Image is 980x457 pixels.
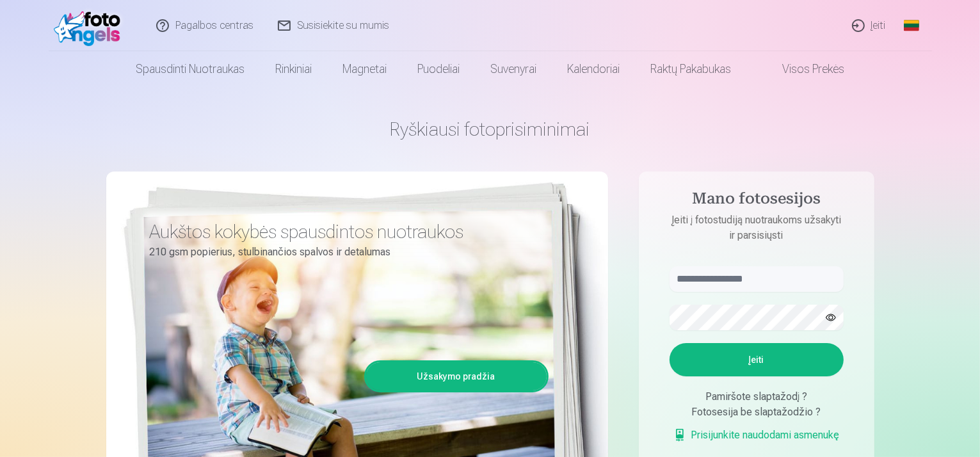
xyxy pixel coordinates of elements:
a: Rinkiniai [260,51,327,87]
a: Kalendoriai [552,51,635,87]
h4: Mano fotosesijos [657,189,856,212]
a: Prisijunkite naudodami asmenukę [673,428,840,443]
img: /fa2 [54,5,127,46]
p: Įeiti į fotostudiją nuotraukoms užsakyti ir parsisiųsti [657,212,856,243]
a: Puodeliai [402,51,475,87]
div: Pamiršote slaptažodį ? [670,389,844,405]
a: Visos prekės [746,51,860,87]
h1: Ryškiausi fotoprisiminimai [106,118,874,141]
div: Fotosesija be slaptažodžio ? [670,405,844,420]
a: Raktų pakabukas [635,51,746,87]
a: Magnetai [327,51,402,87]
a: Suvenyrai [475,51,552,87]
a: Spausdinti nuotraukas [120,51,260,87]
p: 210 gsm popierius, stulbinančios spalvos ir detalumas [150,243,539,261]
a: Užsakymo pradžia [366,362,547,390]
h3: Aukštos kokybės spausdintos nuotraukos [150,220,539,243]
button: Įeiti [670,343,844,376]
